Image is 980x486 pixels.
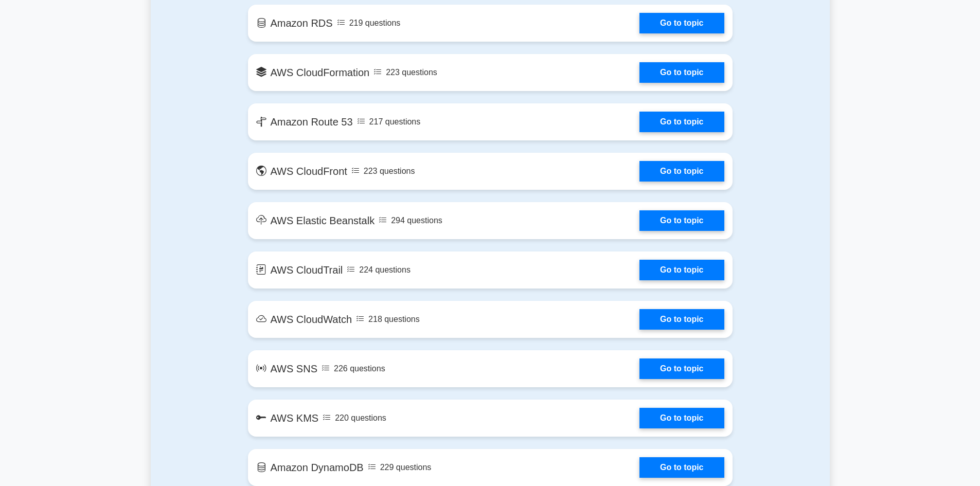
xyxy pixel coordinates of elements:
[639,112,724,132] a: Go to topic
[639,309,724,330] a: Go to topic
[639,260,724,280] a: Go to topic
[639,13,724,33] a: Go to topic
[639,358,724,379] a: Go to topic
[639,161,724,182] a: Go to topic
[639,62,724,83] a: Go to topic
[639,457,724,478] a: Go to topic
[639,408,724,428] a: Go to topic
[639,210,724,231] a: Go to topic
